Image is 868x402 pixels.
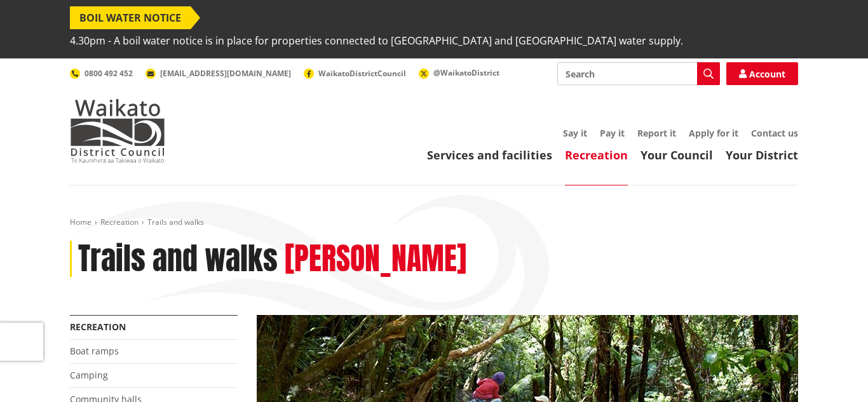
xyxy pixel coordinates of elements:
[70,369,108,381] a: Camping
[147,217,204,227] span: Trails and walks
[600,127,625,139] a: Pay it
[70,321,126,333] a: Recreation
[70,68,133,79] a: 0800 492 452
[70,99,165,163] img: Waikato District Council - Te Kaunihera aa Takiwaa o Waikato
[285,241,466,278] h2: [PERSON_NAME]
[78,241,278,278] h1: Trails and walks
[689,127,738,139] a: Apply for it
[70,217,92,227] a: Home
[557,62,720,85] input: Search input
[751,127,798,139] a: Contact us
[563,127,587,139] a: Say it
[565,147,628,163] a: Recreation
[304,68,406,79] a: WaikatoDistrictCouncil
[419,67,499,78] a: @WaikatoDistrict
[146,68,291,79] a: [EMAIL_ADDRESS][DOMAIN_NAME]
[637,127,676,139] a: Report it
[641,147,713,163] a: Your Council
[70,29,683,52] span: 4.30pm - A boil water notice is in place for properties connected to [GEOGRAPHIC_DATA] and [GEOGR...
[100,217,139,227] a: Recreation
[427,147,552,163] a: Services and facilities
[70,6,191,29] span: BOIL WATER NOTICE
[70,217,798,228] nav: breadcrumb
[726,62,798,85] a: Account
[318,68,406,79] span: WaikatoDistrictCouncil
[160,68,291,79] span: [EMAIL_ADDRESS][DOMAIN_NAME]
[85,68,133,79] span: 0800 492 452
[70,345,119,357] a: Boat ramps
[726,147,798,163] a: Your District
[433,67,499,78] span: @WaikatoDistrict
